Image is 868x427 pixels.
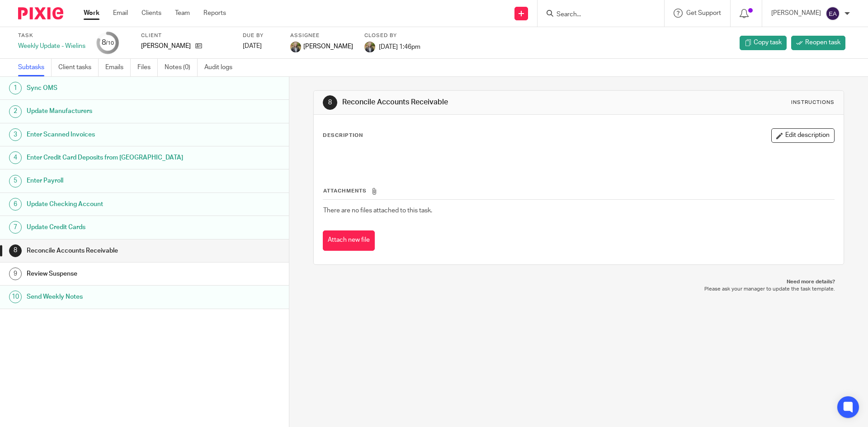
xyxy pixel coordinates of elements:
[27,267,196,281] h1: Review Suspense
[137,59,158,76] a: Files
[322,286,835,293] p: Please ask your manager to update the task template.
[113,9,128,18] a: Email
[9,105,22,118] div: 2
[9,244,22,257] div: 8
[165,59,198,76] a: Notes (0)
[106,41,114,46] small: /10
[84,9,99,18] a: Work
[27,104,196,118] h1: Update Manufacturers
[27,151,196,164] h1: Enter Credit Card Deposits from [GEOGRAPHIC_DATA]
[27,197,196,211] h1: Update Checking Account
[9,82,22,94] div: 1
[27,221,196,234] h1: Update Credit Cards
[364,32,420,39] label: Closed by
[27,174,196,188] h1: Enter Payroll
[9,175,22,188] div: 5
[18,42,85,51] div: Weekly Update - Wielins
[740,36,787,50] a: Copy task
[9,221,22,234] div: 7
[203,9,226,18] a: Reports
[290,32,353,39] label: Assignee
[243,42,279,51] div: [DATE]
[791,99,835,106] div: Instructions
[105,59,131,76] a: Emails
[805,38,840,47] span: Reopen task
[9,151,22,164] div: 4
[754,38,782,47] span: Copy task
[791,36,845,50] a: Reopen task
[18,7,63,19] img: Pixie
[27,290,196,304] h1: Send Weekly Notes
[9,267,22,280] div: 9
[18,59,52,76] a: Subtasks
[18,32,85,39] label: Task
[826,6,840,21] img: svg%3E
[323,132,363,139] p: Description
[322,278,835,286] p: Need more details?
[364,42,375,52] img: image.jpg
[175,9,190,18] a: Team
[342,98,598,107] h1: Reconcile Accounts Receivable
[141,42,191,51] p: [PERSON_NAME]
[771,128,835,143] button: Edit description
[9,198,22,211] div: 6
[556,11,637,19] input: Search
[142,9,161,18] a: Clients
[771,9,821,18] p: [PERSON_NAME]
[303,42,353,51] span: [PERSON_NAME]
[27,244,196,258] h1: Reconcile Accounts Receivable
[27,81,196,95] h1: Sync OMS
[323,95,337,110] div: 8
[27,128,196,141] h1: Enter Scanned Invoices
[323,230,375,251] button: Attach new file
[204,59,239,76] a: Audit logs
[9,128,22,141] div: 3
[9,291,22,303] div: 10
[686,10,721,16] span: Get Support
[323,207,432,214] span: There are no files attached to this task.
[323,188,367,193] span: Attachments
[102,38,114,48] div: 8
[379,43,420,50] span: [DATE] 1:46pm
[141,32,231,39] label: Client
[243,32,279,39] label: Due by
[58,59,99,76] a: Client tasks
[290,42,301,52] img: image.jpg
